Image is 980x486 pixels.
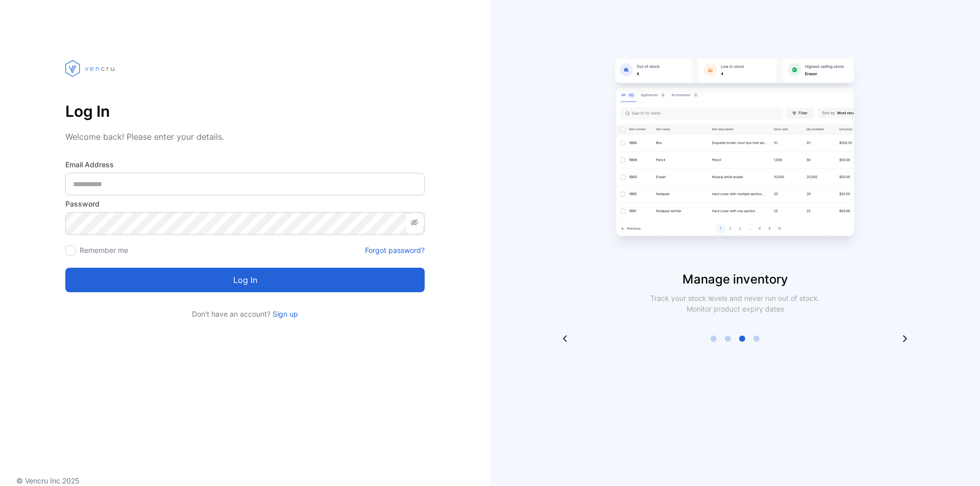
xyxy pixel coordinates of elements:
iframe: LiveChat chat widget [937,443,980,486]
img: slider image [607,41,863,270]
label: Email Address [65,159,425,170]
p: Track your stock levels and never run out of stock. Monitor product expiry dates [637,293,833,314]
p: Log In [65,99,425,123]
label: Password [65,198,425,209]
p: Welcome back! Please enter your details. [65,131,425,143]
p: Manage inventory [490,270,980,289]
a: Forgot password? [365,245,425,255]
a: Sign up [271,310,298,318]
button: Log in [65,268,425,292]
p: Don't have an account? [65,309,425,319]
img: vencru logo [65,41,116,96]
label: Remember me [80,246,128,254]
